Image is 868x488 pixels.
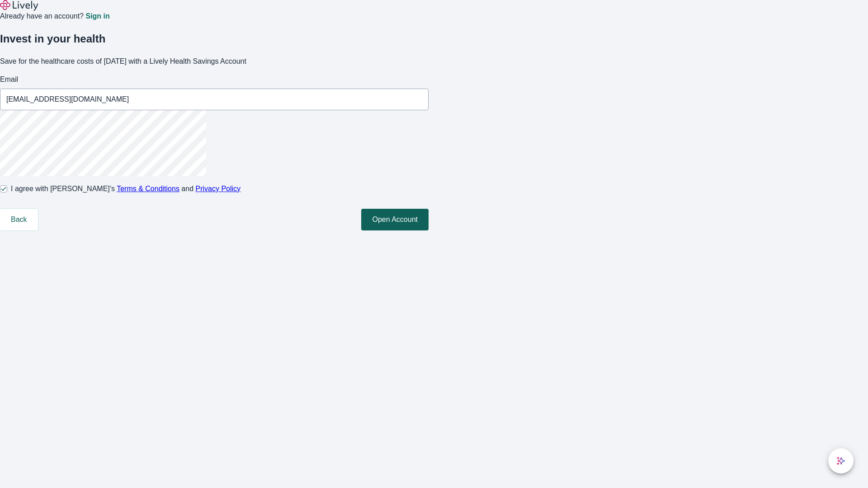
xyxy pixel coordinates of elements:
button: Open Account [361,209,429,230]
svg: Lively AI Assistant [836,456,845,465]
a: Terms & Conditions [117,185,179,192]
button: chat [828,448,854,474]
a: Privacy Policy [196,185,241,192]
span: I agree with [PERSON_NAME]’s and [11,183,241,194]
a: Sign in [85,13,109,20]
